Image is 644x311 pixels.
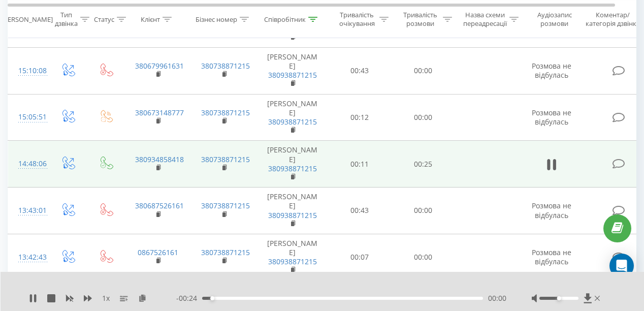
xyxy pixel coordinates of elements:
[392,188,455,234] td: 00:00
[609,254,634,278] div: Open Intercom Messenger
[18,247,39,267] div: 13:42:43
[532,247,571,266] span: Розмова не відбулась
[138,247,178,257] a: 0867526161
[135,108,184,117] a: 380673148777
[176,293,202,303] span: - 00:24
[532,61,571,80] span: Розмова не відбулась
[201,154,250,164] a: 380738871215
[532,201,571,220] span: Розмова не відбулась
[392,234,455,281] td: 00:00
[532,108,571,127] span: Розмова не відбулась
[530,11,579,28] div: Аудіозапис розмови
[268,210,317,220] a: 380938871215
[557,296,561,300] div: Accessibility label
[18,107,39,127] div: 15:05:51
[257,141,328,188] td: [PERSON_NAME]
[268,257,317,266] a: 380938871215
[337,11,377,28] div: Тривалість очікування
[583,11,642,28] div: Коментар/категорія дзвінка
[268,70,317,80] a: 380938871215
[196,15,237,23] div: Бізнес номер
[210,296,214,300] div: Accessibility label
[141,15,160,23] div: Клієнт
[94,15,114,23] div: Статус
[257,94,328,141] td: [PERSON_NAME]
[328,141,392,188] td: 00:11
[392,141,455,188] td: 00:25
[463,11,507,28] div: Назва схеми переадресації
[400,11,440,28] div: Тривалість розмови
[201,61,250,71] a: 380738871215
[257,234,328,281] td: [PERSON_NAME]
[102,293,110,303] span: 1 x
[201,201,250,210] a: 380738871215
[268,117,317,127] a: 380938871215
[488,293,506,303] span: 00:00
[18,154,39,174] div: 14:48:06
[257,47,328,94] td: [PERSON_NAME]
[328,188,392,234] td: 00:43
[328,234,392,281] td: 00:07
[328,94,392,141] td: 00:12
[18,201,39,221] div: 13:43:01
[264,15,306,23] div: Співробітник
[55,11,78,28] div: Тип дзвінка
[328,47,392,94] td: 00:43
[135,61,184,71] a: 380679961631
[135,154,184,164] a: 380934858418
[201,247,250,257] a: 380738871215
[18,61,39,81] div: 15:10:08
[268,164,317,173] a: 380938871215
[257,188,328,234] td: [PERSON_NAME]
[2,15,53,23] div: [PERSON_NAME]
[135,201,184,210] a: 380687526161
[201,108,250,117] a: 380738871215
[392,94,455,141] td: 00:00
[392,47,455,94] td: 00:00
